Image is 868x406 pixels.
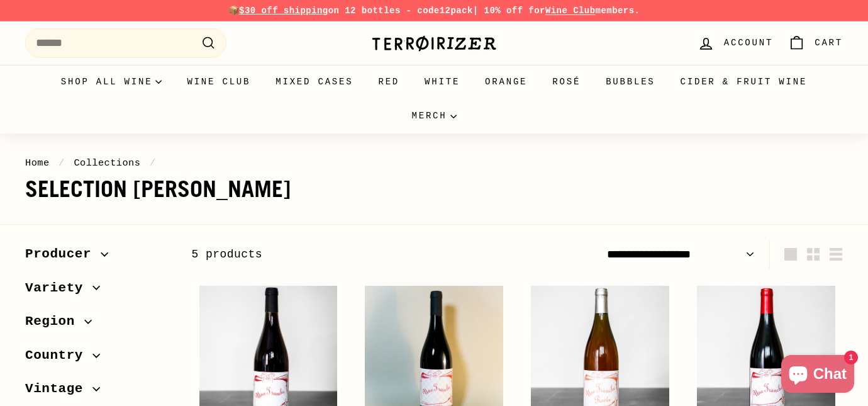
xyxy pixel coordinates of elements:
[815,36,843,50] span: Cart
[25,240,171,274] button: Producer
[25,342,171,376] button: Country
[399,99,469,133] summary: Merch
[25,157,50,169] a: Home
[25,311,84,332] span: Region
[174,65,263,99] a: Wine Club
[25,345,92,366] span: Country
[25,274,171,308] button: Variety
[263,65,365,99] a: Mixed Cases
[545,6,596,16] a: Wine Club
[440,6,473,16] strong: 12pack
[25,4,843,18] p: 📦 on 12 bottles - code | 10% off for members.
[74,157,140,169] a: Collections
[239,6,328,16] span: $30 off shipping
[412,65,472,99] a: White
[48,65,175,99] summary: Shop all wine
[690,25,781,62] a: Account
[25,378,92,400] span: Vintage
[777,355,858,396] inbox-online-store-chat: Shopify online store chat
[25,155,843,171] nav: breadcrumbs
[25,177,843,202] h1: Selection [PERSON_NAME]
[147,157,159,169] span: /
[781,25,850,62] a: Cart
[25,278,92,299] span: Variety
[365,65,412,99] a: Red
[724,36,773,50] span: Account
[593,65,667,99] a: Bubbles
[191,245,517,264] div: 5 products
[25,308,171,342] button: Region
[668,65,820,99] a: Cider & Fruit Wine
[472,65,540,99] a: Orange
[55,157,68,169] span: /
[25,244,101,265] span: Producer
[540,65,593,99] a: Rosé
